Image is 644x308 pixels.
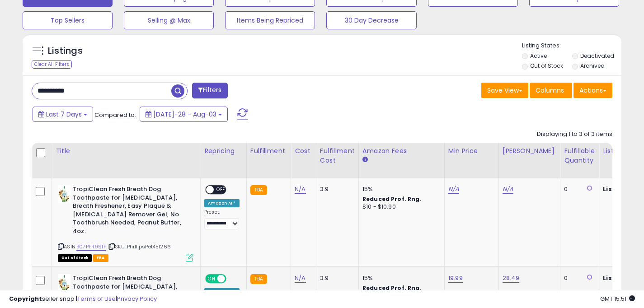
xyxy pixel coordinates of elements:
a: 28.49 [503,274,519,283]
button: Columns [530,83,572,98]
b: Reduced Prof. Rng. [362,195,422,203]
span: | SKU: PhillipsPet451266 [108,243,171,250]
button: Top Sellers [23,11,113,29]
button: Selling @ Max [124,11,214,29]
span: Last 7 Days [46,110,82,119]
span: FBA [93,254,108,262]
div: Displaying 1 to 3 of 3 items [537,130,612,139]
button: Filters [192,83,227,98]
p: Listing States: [522,42,621,50]
div: Cost [295,146,312,156]
div: seller snap | | [9,295,157,303]
label: Out of Stock [530,62,563,70]
a: 19.99 [448,274,463,283]
span: All listings that are currently out of stock and unavailable for purchase on Amazon [58,254,92,262]
a: B07PFR991F [76,243,106,251]
strong: Copyright [9,294,42,303]
div: ASIN: [58,185,193,261]
div: Title [56,146,197,156]
h5: Listings [48,45,83,57]
div: 15% [362,274,437,282]
a: Privacy Policy [117,294,157,303]
a: N/A [503,185,513,194]
a: N/A [448,185,459,194]
div: Fulfillable Quantity [564,146,595,165]
img: 415hlUrWJwL._SL40_.jpg [58,185,71,203]
label: Archived [580,62,605,70]
div: 15% [362,185,437,193]
div: [PERSON_NAME] [503,146,556,156]
span: Compared to: [94,111,136,119]
span: [DATE]-28 - Aug-03 [153,110,216,119]
div: 0 [564,274,592,282]
label: Active [530,52,547,60]
button: [DATE]-28 - Aug-03 [140,107,228,122]
div: Repricing [204,146,243,156]
div: Fulfillment Cost [320,146,355,165]
button: 30 Day Decrease [326,11,416,29]
div: Preset: [204,209,240,229]
button: Save View [481,83,528,98]
div: $10 - $10.90 [362,203,437,211]
div: Amazon Fees [362,146,441,156]
b: Listed Price: [603,274,644,282]
b: Listed Price: [603,185,644,193]
a: Terms of Use [77,294,116,303]
small: FBA [250,274,267,284]
button: Last 7 Days [33,107,93,122]
a: N/A [295,274,306,283]
div: Clear All Filters [32,60,72,69]
label: Deactivated [580,52,614,60]
span: 2025-08-11 15:51 GMT [600,294,635,303]
small: FBA [250,185,267,195]
b: TropiClean Fresh Breath Dog Toothpaste for [MEDICAL_DATA], Breath Freshener, Easy Plaque & [MEDIC... [73,185,183,238]
div: 3.9 [320,185,352,193]
span: OFF [214,186,228,194]
span: OFF [225,275,240,283]
div: Min Price [448,146,495,156]
button: Items Being Repriced [225,11,315,29]
span: Columns [536,86,564,95]
div: Amazon AI * [204,199,240,207]
div: Fulfillment [250,146,287,156]
div: 3.9 [320,274,352,282]
button: Actions [573,83,612,98]
span: ON [206,275,217,283]
div: 0 [564,185,592,193]
small: Amazon Fees. [362,156,368,164]
img: 415hlUrWJwL._SL40_.jpg [58,274,71,292]
a: N/A [295,185,306,194]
